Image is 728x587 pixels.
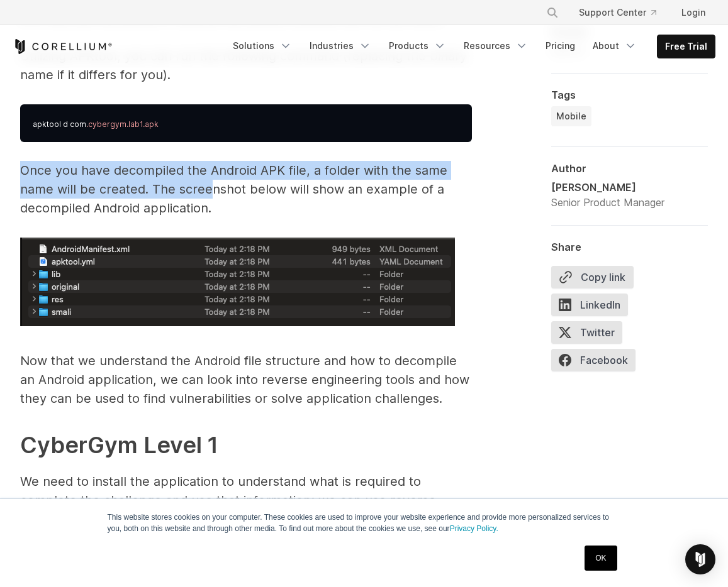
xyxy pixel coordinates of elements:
span: Mobile [556,110,586,123]
span: LinkedIn [551,293,628,316]
button: Search [541,1,564,24]
div: Senior Product Manager [551,195,664,210]
div: Share [551,241,708,253]
button: Copy link [551,266,634,288]
a: Products [381,35,454,57]
a: Privacy Policy. [450,524,498,533]
span: .cybergym.lab1.apk [86,119,159,129]
p: Once you have decompiled the Android APK file, a folder with the same name will be created. The s... [20,161,472,217]
div: Navigation Menu [225,35,715,58]
img: Example of a decompiled android application. [20,238,455,326]
a: Twitter [551,321,630,349]
a: Mobile [551,106,591,126]
div: Open Intercom Messenger [685,544,715,574]
a: Solutions [225,35,300,57]
strong: CyberGym Level 1 [20,431,218,459]
span: Facebook [551,349,636,371]
a: Resources [456,35,535,57]
p: This website stores cookies on your computer. These cookies are used to improve your website expe... [108,512,621,534]
a: Corellium Home [13,39,113,54]
span: Twitter [551,321,622,344]
p: We need to install the application to understand what is required to complete the challenge and u... [20,472,472,529]
a: Pricing [538,35,583,57]
a: Industries [302,35,379,57]
a: Facebook [551,349,643,376]
div: Navigation Menu [531,1,715,24]
p: Now that we understand the Android file structure and how to decompile an Android application, we... [20,351,472,408]
div: [PERSON_NAME] [551,180,664,195]
a: OK [585,546,617,571]
span: apktool d com [33,119,86,129]
div: Tags [551,89,708,101]
a: About [585,35,644,57]
a: LinkedIn [551,293,636,321]
a: Support Center [569,1,666,24]
a: Login [671,1,715,24]
div: Author [551,162,708,175]
a: Free Trial [658,35,715,58]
